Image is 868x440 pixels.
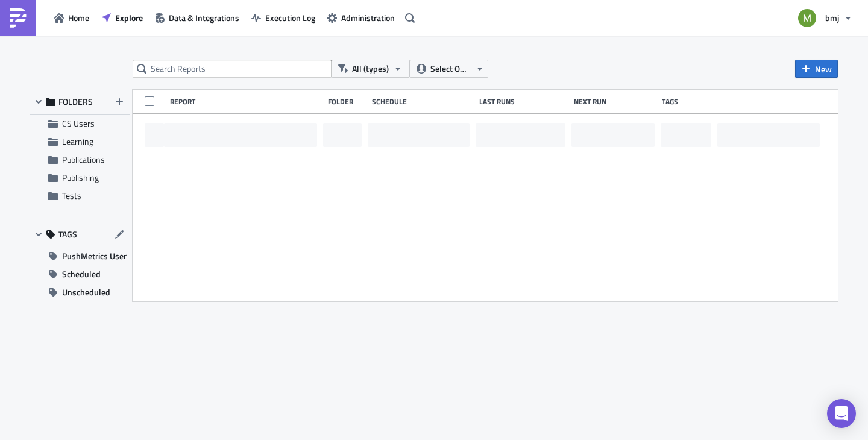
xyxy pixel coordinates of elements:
button: Scheduled [30,265,130,283]
button: New [795,60,838,78]
span: CS Users [62,117,95,130]
button: Explore [95,8,149,27]
span: Data & Integrations [169,11,239,24]
button: Home [48,8,95,27]
span: Tests [62,189,81,202]
div: Last Runs [479,97,568,106]
button: Administration [321,8,401,27]
span: Administration [341,11,395,24]
input: Search Reports [133,60,332,78]
span: bmj [825,11,839,24]
span: Learning [62,135,93,148]
span: TAGS [58,229,77,240]
span: PushMetrics User [62,247,127,265]
button: Unscheduled [30,283,130,301]
span: Scheduled [62,265,101,283]
span: All (types) [352,62,389,75]
span: Publishing [62,171,99,184]
div: Report [170,97,322,106]
button: bmj [791,5,859,31]
div: Schedule [372,97,473,106]
button: Select Owner [410,60,488,78]
img: Avatar [797,8,817,28]
button: Execution Log [245,8,321,27]
span: Publications [62,153,105,166]
span: Execution Log [265,11,315,24]
img: PushMetrics [8,8,28,28]
button: Data & Integrations [149,8,245,27]
span: Unscheduled [62,283,110,301]
span: Home [68,11,89,24]
div: Next Run [574,97,656,106]
span: Select Owner [430,62,471,75]
span: FOLDERS [58,96,93,107]
div: Tags [662,97,712,106]
span: Explore [115,11,143,24]
div: Folder [328,97,366,106]
div: Open Intercom Messenger [827,399,856,428]
button: PushMetrics User [30,247,130,265]
button: All (types) [332,60,410,78]
span: New [815,63,832,75]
